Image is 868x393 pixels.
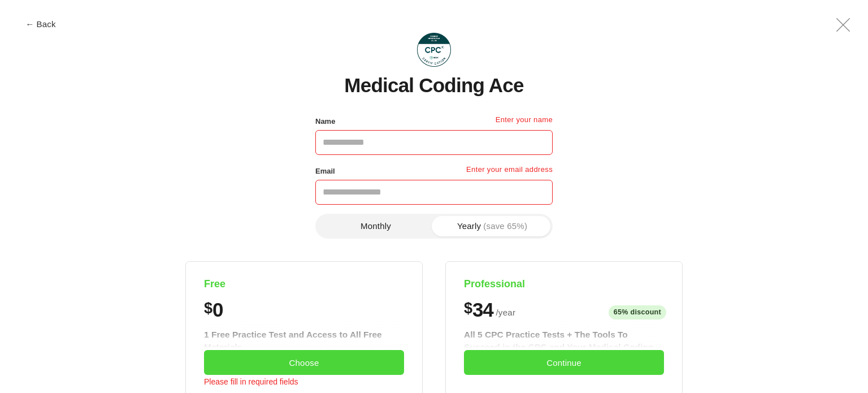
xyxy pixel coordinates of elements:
button: Choose [204,350,404,375]
input: Email [315,180,553,205]
label: Name [315,114,335,129]
span: 65% discount [609,305,666,319]
span: 0 [212,300,223,319]
h4: Free [204,278,404,291]
h1: Medical Coding Ace [344,75,523,97]
button: ← Back [18,20,63,28]
span: $ [204,300,212,317]
label: Email [315,164,335,179]
button: Yearly(save 65%) [434,216,550,236]
span: 34 [472,300,493,319]
button: Monthly [318,216,434,236]
span: ← [25,20,34,28]
p: Enter your email address [466,164,553,180]
button: Continue [464,350,664,375]
img: Medical Coding Ace [417,33,451,67]
span: (save 65%) [483,222,527,230]
span: $ [464,300,472,317]
p: Enter your name [496,114,553,130]
input: Name [315,130,553,155]
h4: Professional [464,278,664,291]
span: / year [496,306,515,319]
